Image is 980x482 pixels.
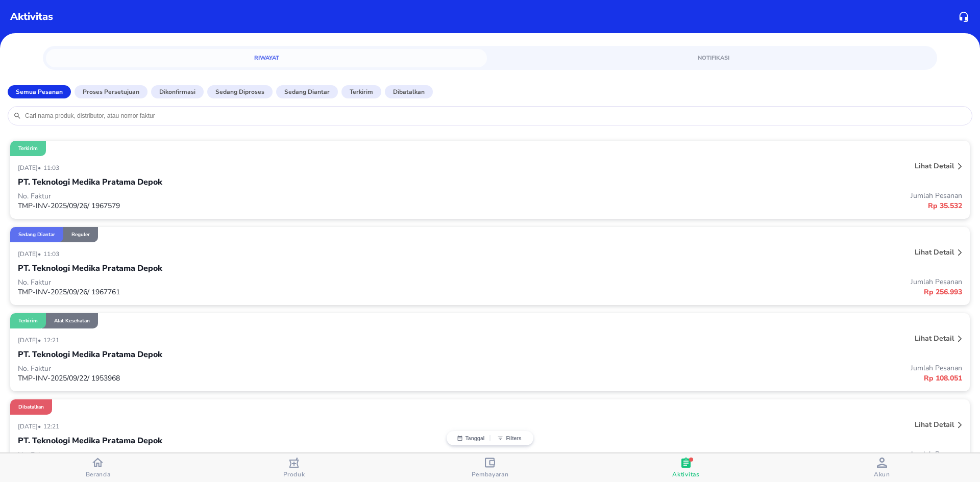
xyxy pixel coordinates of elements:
[207,85,273,98] button: Sedang diproses
[43,336,62,344] p: 12:21
[18,317,38,324] p: Terkirim
[672,470,699,478] span: Aktivitas
[215,87,264,96] p: Sedang diproses
[18,364,490,373] p: No. Faktur
[46,49,487,67] a: Riwayat
[10,9,53,24] p: Aktivitas
[52,53,481,63] span: Riwayat
[472,470,509,478] span: Pembayaran
[452,435,490,441] button: Tanggal
[18,164,43,172] p: [DATE] •
[284,87,330,96] p: Sedang diantar
[341,85,381,98] button: Terkirim
[18,201,490,211] p: TMP-INV-2025/09/26/ 1967579
[18,403,44,411] p: Dibatalkan
[490,191,962,200] p: Jumlah Pesanan
[588,453,784,482] button: Aktivitas
[276,85,338,98] button: Sedang diantar
[915,420,954,429] p: Lihat detail
[54,317,90,324] p: Alat Kesehatan
[86,470,111,478] span: Beranda
[8,85,71,98] button: Semua Pesanan
[915,161,954,171] p: Lihat detail
[18,287,490,297] p: TMP-INV-2025/09/26/ 1967761
[18,277,490,287] p: No. Faktur
[499,53,928,63] span: Notifikasi
[490,363,962,373] p: Jumlah Pesanan
[493,49,934,67] a: Notifikasi
[151,85,204,98] button: Dikonfirmasi
[350,87,373,96] p: Terkirim
[43,164,62,172] p: 11:03
[83,87,139,96] p: Proses Persetujuan
[490,435,528,441] button: Filters
[16,87,63,96] p: Semua Pesanan
[392,453,588,482] button: Pembayaran
[18,373,490,383] p: TMP-INV-2025/09/22/ 1953968
[393,87,425,96] p: Dibatalkan
[18,231,55,238] p: Sedang diantar
[490,277,962,287] p: Jumlah Pesanan
[43,422,62,430] p: 12:21
[385,85,433,98] button: Dibatalkan
[18,450,490,460] p: No. Faktur
[18,250,43,258] p: [DATE] •
[490,449,962,459] p: Jumlah Pesanan
[18,422,43,430] p: [DATE] •
[915,247,954,257] p: Lihat detail
[71,231,90,238] p: Reguler
[24,112,967,120] input: Cari nama produk, distributor, atau nomor faktur
[490,287,962,297] p: Rp 256.993
[915,334,954,343] p: Lihat detail
[283,470,305,478] span: Produk
[18,262,162,274] p: PT. Teknologi Medika Pratama Depok
[18,176,162,188] p: PT. Teknologi Medika Pratama Depok
[43,46,937,67] div: simple tabs
[18,145,38,152] p: Terkirim
[490,200,962,211] p: Rp 35.532
[159,87,195,96] p: Dikonfirmasi
[874,470,890,478] span: Akun
[490,373,962,384] p: Rp 108.051
[75,85,148,98] button: Proses Persetujuan
[18,348,162,361] p: PT. Teknologi Medika Pratama Depok
[196,453,392,482] button: Produk
[18,191,490,201] p: No. Faktur
[784,453,980,482] button: Akun
[43,250,62,258] p: 11:03
[18,336,43,344] p: [DATE] •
